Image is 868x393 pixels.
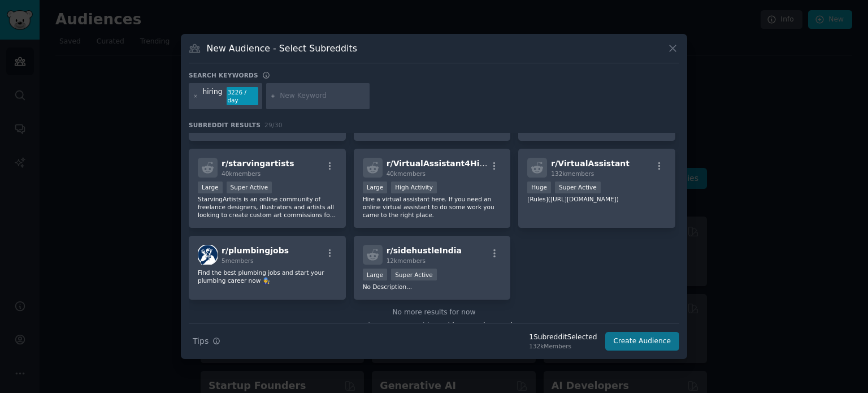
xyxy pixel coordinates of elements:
h3: Search keywords [189,71,258,79]
div: Large [198,182,223,193]
div: Need more communities? [189,317,679,331]
span: r/ sidehustleIndia [387,246,462,255]
div: Super Active [227,182,272,193]
div: Super Active [391,269,437,280]
p: Hire a virtual assistant here. If you need an online virtual assistant to do some work you came t... [363,195,502,219]
p: StarvingArtists is an online community of freelance designers, illustrators and artists all looki... [198,195,337,219]
span: 12k members [387,257,426,264]
div: 132k Members [529,342,597,350]
span: Subreddit Results [189,121,261,129]
div: Large [363,182,388,193]
div: No more results for now [189,308,679,318]
p: Find the best plumbing jobs and start your plumbing career now 👨‍🔧 [198,269,337,284]
div: Super Active [555,182,601,193]
span: 5 members [222,257,254,264]
span: 29 / 30 [264,122,283,128]
img: plumbingjobs [198,245,218,265]
div: hiring [203,87,223,105]
p: No Description... [363,283,502,291]
span: r/ starvingartists [222,159,294,168]
span: Add to your keywords [441,322,516,330]
button: Tips [189,331,224,351]
div: High Activity [391,182,437,193]
p: [Rules]([URL][DOMAIN_NAME]) [527,195,666,203]
span: 132k members [551,170,594,177]
span: 40k members [387,170,426,177]
h3: New Audience - Select Subreddits [207,42,357,54]
div: 3226 / day [227,87,258,105]
span: r/ VirtualAssistant4Hire [387,159,489,168]
div: Large [363,269,388,280]
div: Huge [527,182,551,193]
div: 1 Subreddit Selected [529,332,597,343]
span: 40k members [222,170,261,177]
button: Create Audience [605,332,680,351]
span: r/ VirtualAssistant [551,159,630,168]
span: r/ plumbingjobs [222,246,289,255]
input: New Keyword [280,91,366,101]
span: Tips [193,335,209,347]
